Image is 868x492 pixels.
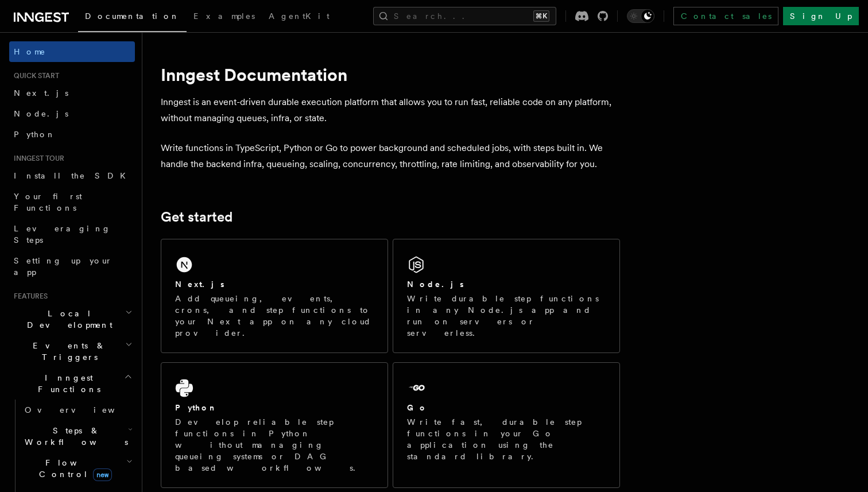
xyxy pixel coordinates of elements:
span: Install the SDK [14,171,133,180]
span: Quick start [9,71,59,80]
a: Your first Functions [9,186,135,218]
h2: Next.js [175,278,224,290]
span: Python [14,130,56,139]
a: Contact sales [673,7,778,25]
span: Flow Control [20,457,126,480]
span: Events & Triggers [9,340,125,363]
a: Node.js [9,103,135,124]
a: Node.jsWrite durable step functions in any Node.js app and run on servers or serverless. [393,239,620,353]
p: Write fast, durable step functions in your Go application using the standard library. [407,416,606,462]
a: Sign Up [783,7,859,25]
span: Inngest Functions [9,372,124,395]
span: Overview [25,405,143,414]
button: Local Development [9,303,135,335]
button: Search...⌘K [373,7,556,25]
a: Get started [161,209,232,225]
a: Next.jsAdd queueing, events, crons, and step functions to your Next app on any cloud provider. [161,239,388,353]
p: Add queueing, events, crons, and step functions to your Next app on any cloud provider. [175,293,374,339]
a: Home [9,41,135,62]
h1: Inngest Documentation [161,64,620,85]
p: Write durable step functions in any Node.js app and run on servers or serverless. [407,293,606,339]
p: Write functions in TypeScript, Python or Go to power background and scheduled jobs, with steps bu... [161,140,620,172]
button: Steps & Workflows [20,420,135,452]
p: Develop reliable step functions in Python without managing queueing systems or DAG based workflows. [175,416,374,474]
span: Leveraging Steps [14,224,111,245]
a: Examples [187,3,262,31]
span: Next.js [14,88,68,98]
span: Local Development [9,308,125,331]
a: GoWrite fast, durable step functions in your Go application using the standard library. [393,362,620,488]
button: Toggle dark mode [627,9,654,23]
span: Examples [193,11,255,21]
button: Inngest Functions [9,367,135,400]
button: Flow Controlnew [20,452,135,485]
span: Features [9,292,48,301]
h2: Go [407,402,428,413]
span: Your first Functions [14,192,82,212]
h2: Python [175,402,218,413]
button: Events & Triggers [9,335,135,367]
span: Documentation [85,11,180,21]
span: Node.js [14,109,68,118]
a: Install the SDK [9,165,135,186]
a: Next.js [9,83,135,103]
a: PythonDevelop reliable step functions in Python without managing queueing systems or DAG based wo... [161,362,388,488]
a: Python [9,124,135,145]
a: AgentKit [262,3,336,31]
h2: Node.js [407,278,464,290]
span: Inngest tour [9,154,64,163]
a: Setting up your app [9,250,135,282]
span: Setting up your app [14,256,113,277]
a: Overview [20,400,135,420]
span: Steps & Workflows [20,425,128,448]
a: Leveraging Steps [9,218,135,250]
kbd: ⌘K [533,10,549,22]
p: Inngest is an event-driven durable execution platform that allows you to run fast, reliable code ... [161,94,620,126]
a: Documentation [78,3,187,32]
span: new [93,468,112,481]
span: Home [14,46,46,57]
span: AgentKit [269,11,330,21]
